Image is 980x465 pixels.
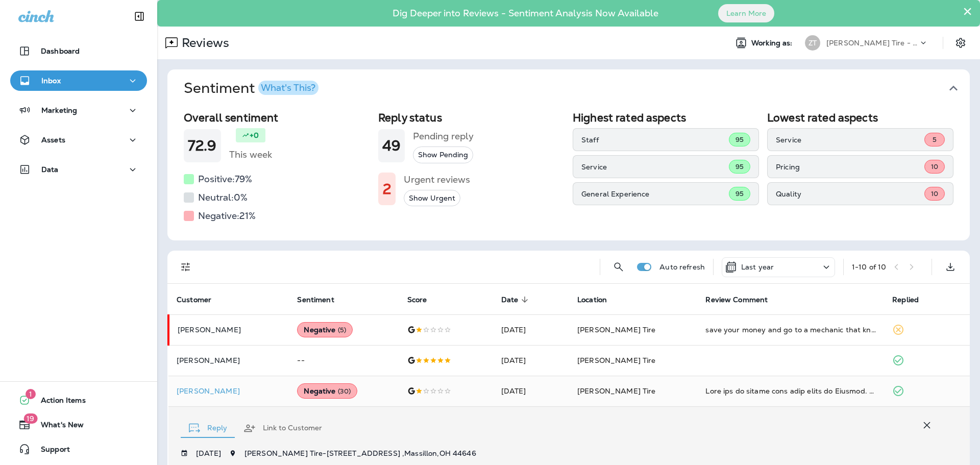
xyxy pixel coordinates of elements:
p: Data [41,165,59,174]
button: Filters [176,257,196,277]
div: Negative [297,383,357,399]
p: Inbox [41,77,61,85]
p: Dashboard [41,47,80,55]
p: Quality [776,190,924,198]
p: Service [776,136,924,144]
span: Score [407,296,427,304]
p: Last year [741,263,774,271]
h2: Highest rated aspects [573,111,759,124]
button: Show Pending [413,146,473,163]
p: Pricing [776,163,924,171]
button: Search Reviews [608,257,629,277]
p: Auto refresh [659,263,705,271]
h5: Neutral: 0 % [198,189,248,206]
h5: Pending reply [413,128,474,144]
p: Dig Deeper into Reviews - Sentiment Analysis Now Available [363,12,688,15]
div: ZT [805,35,820,51]
td: -- [289,345,399,376]
p: Staff [581,136,729,144]
span: What's New [31,421,84,433]
span: 95 [736,189,744,198]
span: 95 [736,162,744,171]
button: Close [963,3,972,19]
button: Dashboard [10,41,147,61]
button: Marketing [10,100,147,120]
span: ( 5 ) [338,326,346,334]
td: [DATE] [493,345,569,376]
span: Location [577,296,607,304]
h2: Reply status [378,111,565,124]
button: SentimentWhat's This? [176,69,978,107]
div: Click to view Customer Drawer [177,387,281,395]
p: +0 [250,130,259,140]
h1: 2 [382,181,391,198]
h5: Urgent reviews [404,172,470,188]
span: Customer [177,295,225,304]
div: What's This? [261,83,315,92]
div: save your money and go to a mechanic that knows what they are doing these people split my head fo... [705,325,876,335]
span: Review Comment [705,295,781,304]
div: This was my second time ever going to Ziegler. The first time about five years ago was a bad expe... [705,386,876,396]
div: SentimentWhat's This? [167,107,970,240]
h1: 49 [382,137,401,154]
h1: Sentiment [184,80,318,97]
span: 19 [23,413,37,424]
span: [PERSON_NAME] Tire [577,386,656,396]
p: Marketing [41,106,77,114]
button: Collapse Sidebar [125,6,154,27]
button: Link to Customer [235,410,330,447]
p: [PERSON_NAME] [177,387,281,395]
span: [PERSON_NAME] Tire [577,325,656,334]
span: 10 [931,189,938,198]
p: Assets [41,136,65,144]
button: Assets [10,130,147,150]
span: Customer [177,296,211,304]
div: Negative [297,322,353,337]
p: Reviews [178,35,229,51]
span: 10 [931,162,938,171]
span: ( 30 ) [338,387,351,396]
button: Support [10,439,147,459]
button: Learn More [718,4,774,22]
span: Review Comment [705,296,768,304]
button: 1Action Items [10,390,147,410]
h5: Negative: 21 % [198,208,256,224]
span: Location [577,295,620,304]
div: 1 - 10 of 10 [852,263,886,271]
span: Sentiment [297,295,347,304]
button: Inbox [10,70,147,91]
h2: Overall sentiment [184,111,370,124]
h5: This week [229,146,272,163]
button: Data [10,159,147,180]
span: Date [501,295,532,304]
h2: Lowest rated aspects [767,111,953,124]
button: Show Urgent [404,190,460,207]
span: 5 [933,135,937,144]
td: [DATE] [493,376,569,406]
h5: Positive: 79 % [198,171,252,187]
span: Sentiment [297,296,334,304]
span: Score [407,295,440,304]
button: Reply [181,410,235,447]
span: Working as: [751,39,795,47]
span: 95 [736,135,744,144]
td: [DATE] [493,314,569,345]
p: [PERSON_NAME] Tire - Hills & [PERSON_NAME] [826,39,918,47]
span: Replied [892,295,932,304]
span: Support [31,445,70,457]
span: 1 [26,389,36,399]
span: [PERSON_NAME] Tire [577,356,656,365]
span: Date [501,296,519,304]
p: Service [581,163,729,171]
button: What's This? [258,81,318,95]
button: 19What's New [10,414,147,435]
span: Replied [892,296,919,304]
p: General Experience [581,190,729,198]
button: Export as CSV [940,257,961,277]
span: Action Items [31,396,86,408]
h1: 72.9 [188,137,217,154]
span: [PERSON_NAME] Tire - [STREET_ADDRESS] , Massillon , OH 44646 [244,449,476,458]
p: [PERSON_NAME] [178,326,281,334]
p: [DATE] [196,449,221,457]
button: Settings [951,34,970,52]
